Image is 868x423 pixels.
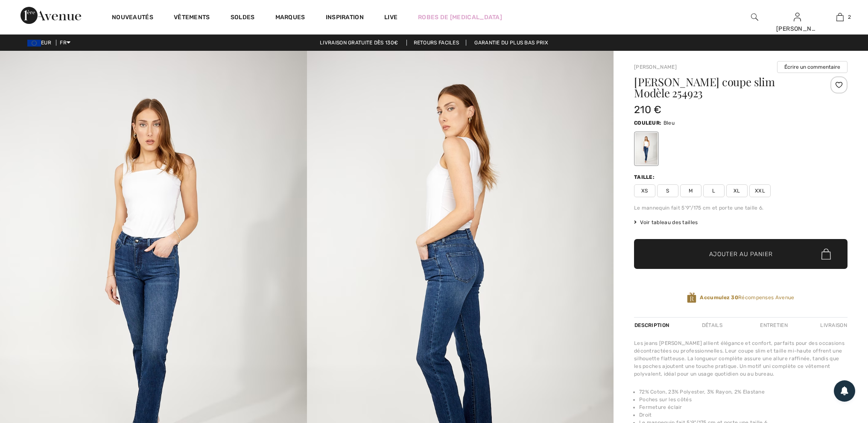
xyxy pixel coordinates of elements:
strong: Accumulez 30 [700,295,738,300]
li: Poches sur les côtés [639,396,848,403]
span: 210 € [634,104,662,116]
a: Live [384,13,397,22]
span: M [680,184,701,197]
div: Bleu [635,133,658,165]
span: Bleu [663,120,675,126]
a: Marques [275,14,305,23]
a: Se connecter [794,13,801,21]
a: Retours faciles [406,40,467,46]
div: Entretien [753,318,795,333]
span: EUR [27,40,55,46]
h1: [PERSON_NAME] coupe slim Modèle 254923 [634,76,812,99]
span: Couleur: [634,120,661,126]
a: [PERSON_NAME] [634,64,677,70]
div: Le mannequin fait 5'9"/175 cm et porte une taille 6. [634,204,848,212]
img: Mon panier [836,12,844,22]
a: Nouveautés [112,14,153,23]
span: Récompenses Avenue [700,294,794,301]
a: Robes de [MEDICAL_DATA] [418,13,502,22]
span: XXL [749,184,771,197]
span: XS [634,184,655,197]
a: 2 [819,12,861,22]
img: Bag.svg [821,248,831,260]
span: S [657,184,678,197]
img: recherche [751,12,758,22]
span: 2 [848,13,851,21]
a: Soldes [231,14,255,23]
span: Voir tableau des tailles [634,219,698,226]
img: Mes infos [794,12,801,22]
li: 72% Coton, 23% Polyester, 3% Rayon, 2% Elastane [639,388,848,396]
div: Les jeans [PERSON_NAME] allient élégance et confort, parfaits pour des occasions décontractées ou... [634,339,848,378]
button: Écrire un commentaire [777,61,848,73]
a: Livraison gratuite dès 130€ [313,40,405,46]
li: Droit [639,411,848,419]
span: FR [60,40,70,46]
li: Fermeture éclair [639,403,848,411]
div: Taille: [634,173,656,181]
div: Description [634,318,671,333]
div: Livraison [818,318,848,333]
img: Récompenses Avenue [687,292,696,303]
a: Garantie du plus bas prix [468,40,555,46]
span: Inspiration [326,14,364,23]
a: Vêtements [174,14,210,23]
button: Ajouter au panier [634,239,848,269]
img: Euro [27,40,41,47]
div: Détails [695,318,730,333]
span: Ajouter au panier [709,250,773,259]
span: XL [726,184,748,197]
iframe: Ouvre un widget dans lequel vous pouvez chatter avec l’un de nos agents [814,359,859,380]
div: [PERSON_NAME] [776,24,818,33]
img: 1ère Avenue [20,7,81,24]
span: L [703,184,725,197]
